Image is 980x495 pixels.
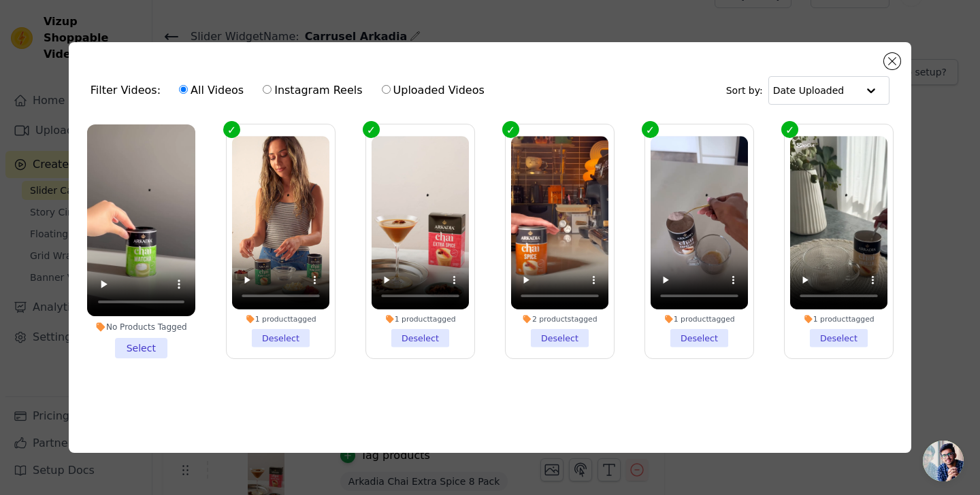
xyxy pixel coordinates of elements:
[651,314,748,324] div: 1 product tagged
[381,82,485,99] label: Uploaded Videos
[726,76,890,105] div: Sort by:
[262,82,363,99] label: Instagram Reels
[511,314,608,324] div: 2 products tagged
[790,314,887,324] div: 1 product tagged
[884,53,900,69] button: Close modal
[178,82,244,99] label: All Videos
[87,322,195,332] div: No Products Tagged
[232,314,329,324] div: 1 product tagged
[91,75,492,106] div: Filter Videos:
[923,441,964,481] a: Chat abierto
[372,314,469,324] div: 1 product tagged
